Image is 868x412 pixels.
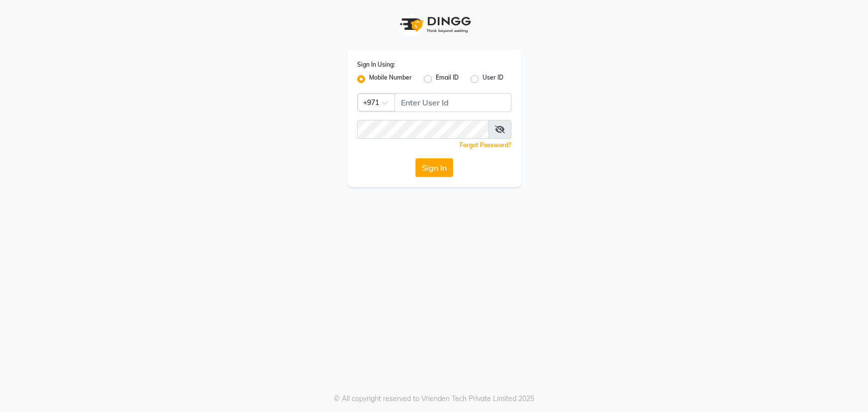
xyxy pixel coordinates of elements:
[394,10,474,39] img: logo1.svg
[357,60,395,69] label: Sign In Using:
[460,141,511,149] a: Forgot Password?
[436,73,459,85] label: Email ID
[482,73,503,85] label: User ID
[394,93,511,112] input: Username
[369,73,412,85] label: Mobile Number
[415,158,453,177] button: Sign In
[357,120,489,139] input: Username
